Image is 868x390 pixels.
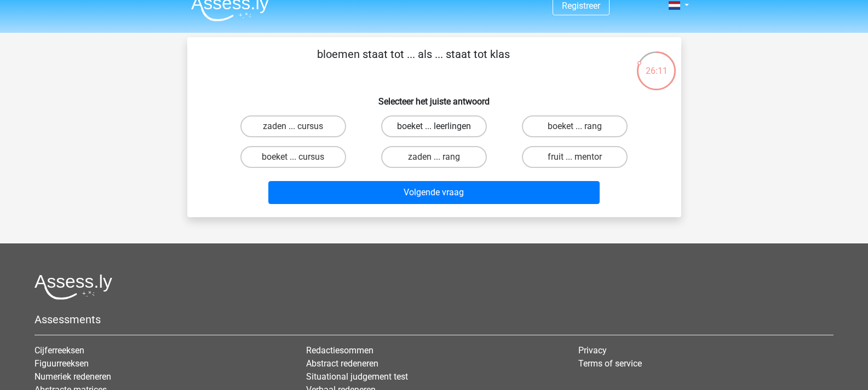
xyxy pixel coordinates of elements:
[35,345,84,356] a: Cijferreeksen
[268,181,600,204] button: Volgende vraag
[35,274,112,300] img: Assessly logo
[306,358,378,369] a: Abstract redeneren
[381,115,487,137] label: boeket ... leerlingen
[636,50,677,78] div: 26:11
[240,115,346,137] label: zaden ... cursus
[306,345,373,356] a: Redactiesommen
[35,313,833,326] h5: Assessments
[381,146,487,168] label: zaden ... rang
[562,1,600,11] a: Registreer
[522,146,628,168] label: fruit ... mentor
[578,345,607,356] a: Privacy
[240,146,346,168] label: boeket ... cursus
[306,371,408,382] a: Situational judgement test
[35,371,111,382] a: Numeriek redeneren
[205,46,623,79] p: bloemen staat tot ... als ... staat tot klas
[35,358,89,369] a: Figuurreeksen
[205,88,664,107] h6: Selecteer het juiste antwoord
[522,115,628,137] label: boeket ... rang
[578,358,642,369] a: Terms of service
